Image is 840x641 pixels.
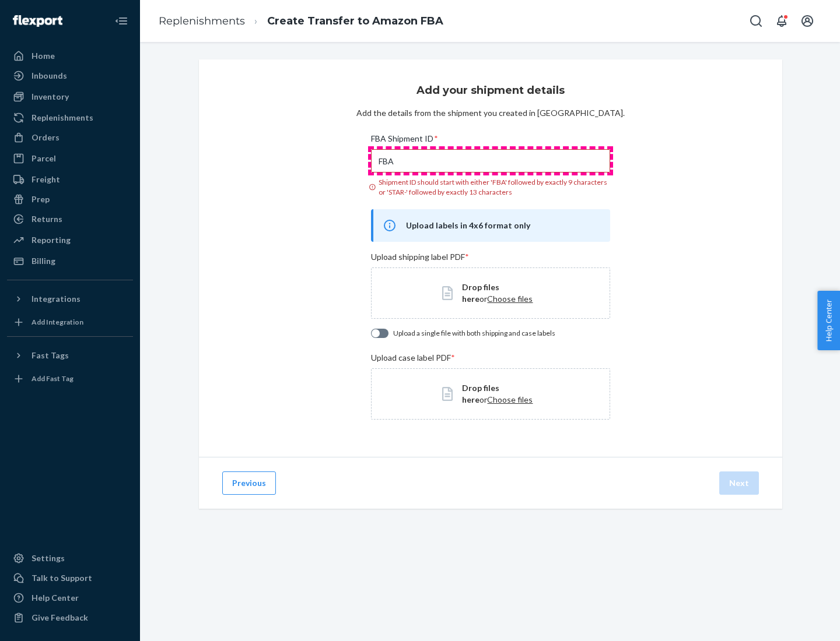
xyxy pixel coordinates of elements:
[32,374,73,383] div: Add Fast Tag
[7,608,133,627] button: Give Feedback
[267,15,443,27] a: Create Transfer to Amazon FBA
[7,108,133,127] a: Replenishments
[7,149,133,168] a: Parcel
[7,128,133,147] a: Orders
[32,50,55,62] div: Home
[7,170,133,189] a: Freight
[32,193,50,205] div: Prep
[371,352,610,364] label: Upload case label PDF
[393,328,555,338] p: Upload a single file with both shipping and case labels
[744,9,768,33] button: Open Search Box
[817,291,840,350] button: Help Center
[487,294,533,304] span: Choose files
[32,70,67,82] div: Inbounds
[371,149,610,172] input: FBA Shipment ID* Shipment ID should start with either 'FBA' followed by exactly 9 characters or '...
[159,15,245,27] a: Replenishments
[356,107,625,119] div: Add the details from the shipment you created in [GEOGRAPHIC_DATA].
[371,251,610,263] label: Upload shipping label PDF
[32,213,62,225] div: Returns
[416,83,565,98] h3: Add your shipment details
[7,252,133,270] a: Billing
[149,4,453,38] ol: breadcrumbs
[371,177,610,197] div: Shipment ID should start with either 'FBA' followed by exactly 9 characters or 'STAR-' followed b...
[719,471,759,495] button: Next
[462,282,499,304] span: Drop files here
[32,592,79,604] div: Help Center
[487,395,533,404] span: Choose files
[7,66,133,85] a: Inbounds
[222,471,276,495] button: Previous
[406,219,596,233] span: Upload labels in 4x6 format only
[7,87,133,106] a: Inventory
[770,9,793,33] button: Open notifications
[32,234,71,246] div: Reporting
[32,350,69,361] div: Fast Tags
[32,91,69,103] div: Inventory
[32,612,88,624] div: Give Feedback
[7,231,133,249] a: Reporting
[7,369,133,388] a: Add Fast Tag
[32,112,93,124] div: Replenishments
[480,395,487,404] span: or
[7,589,133,607] a: Help Center
[32,552,65,564] div: Settings
[7,210,133,228] a: Returns
[32,132,60,143] div: Orders
[7,290,133,308] button: Integrations
[480,294,487,304] span: or
[7,346,133,365] button: Fast Tags
[13,15,62,27] img: Flexport logo
[32,153,56,164] div: Parcel
[7,549,133,568] a: Settings
[32,255,55,267] div: Billing
[32,293,80,305] div: Integrations
[110,9,133,33] button: Close Navigation
[32,572,92,584] div: Talk to Support
[462,383,499,404] span: Drop files here
[7,190,133,209] a: Prep
[32,174,60,185] div: Freight
[371,133,438,149] span: FBA Shipment ID
[7,47,133,65] a: Home
[7,569,133,587] a: Talk to Support
[32,317,83,327] div: Add Integration
[796,9,819,33] button: Open account menu
[7,313,133,332] a: Add Integration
